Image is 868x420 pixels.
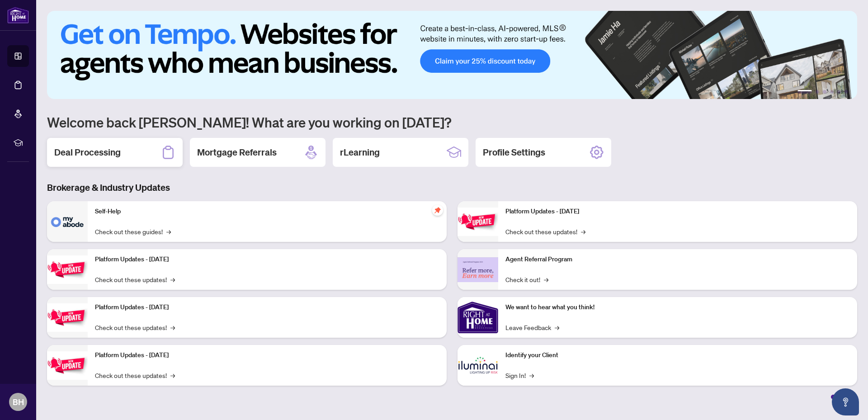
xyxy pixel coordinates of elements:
[529,370,534,380] span: →
[505,227,585,236] a: Check out these updates!→
[47,303,88,332] img: Platform Updates - July 21, 2025
[505,255,850,264] p: Agent Referral Program
[837,90,841,94] button: 5
[47,351,88,380] img: Platform Updates - July 8, 2025
[340,146,380,159] h2: rLearning
[505,322,559,332] a: Leave Feedback→
[505,350,850,360] p: Identify your Client
[823,90,826,94] button: 3
[432,205,443,216] span: pushpin
[844,90,848,94] button: 6
[95,322,175,332] a: Check out these updates!→
[47,201,88,242] img: Self-Help
[47,181,857,194] h3: Brokerage & Industry Updates
[458,297,498,338] img: We want to hear what you think!
[95,350,439,360] p: Platform Updates - [DATE]
[7,7,29,24] img: logo
[95,302,439,312] p: Platform Updates - [DATE]
[483,146,545,159] h2: Profile Settings
[555,322,559,332] span: →
[797,90,812,94] button: 1
[47,113,857,131] h1: Welcome back [PERSON_NAME]! What are you working on [DATE]?
[458,257,498,282] img: Agent Referral Program
[830,90,834,94] button: 4
[95,255,439,264] p: Platform Updates - [DATE]
[581,227,585,236] span: →
[458,345,498,386] img: Identify your Client
[95,207,439,217] p: Self-Help
[170,322,175,332] span: →
[816,90,819,94] button: 2
[505,207,850,217] p: Platform Updates - [DATE]
[95,227,171,236] a: Check out these guides!→
[170,274,175,284] span: →
[95,370,175,380] a: Check out these updates!→
[505,302,850,312] p: We want to hear what you think!
[505,274,548,284] a: Check it out!→
[505,370,534,380] a: Sign In!→
[458,208,498,236] img: Platform Updates - June 23, 2025
[95,274,175,284] a: Check out these updates!→
[170,370,175,380] span: →
[47,11,857,99] img: Slide 0
[166,227,171,236] span: →
[47,255,88,284] img: Platform Updates - September 16, 2025
[197,146,277,159] h2: Mortgage Referrals
[544,274,548,284] span: →
[832,388,859,415] button: Open asap
[13,396,24,408] span: BH
[54,146,121,159] h2: Deal Processing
